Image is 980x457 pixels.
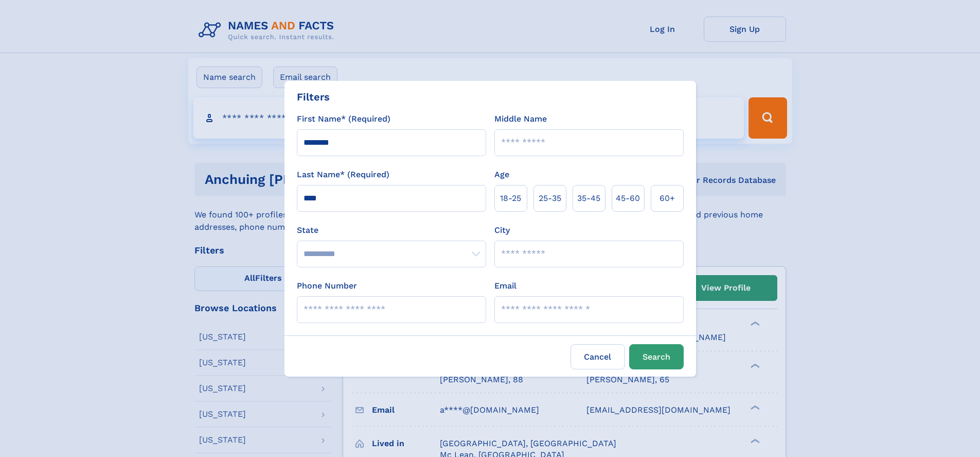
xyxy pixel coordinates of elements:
[539,192,561,205] span: 25‑35
[297,113,390,125] label: First Name* (Required)
[494,168,509,181] label: Age
[494,280,516,292] label: Email
[629,344,684,369] button: Search
[616,192,640,205] span: 45‑60
[577,192,600,205] span: 35‑45
[500,192,521,205] span: 18‑25
[297,280,357,292] label: Phone Number
[297,168,389,181] label: Last Name* (Required)
[494,224,510,236] label: City
[297,224,486,236] label: State
[660,192,675,205] span: 60+
[494,113,547,125] label: Middle Name
[297,89,330,105] div: Filters
[571,344,625,369] label: Cancel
